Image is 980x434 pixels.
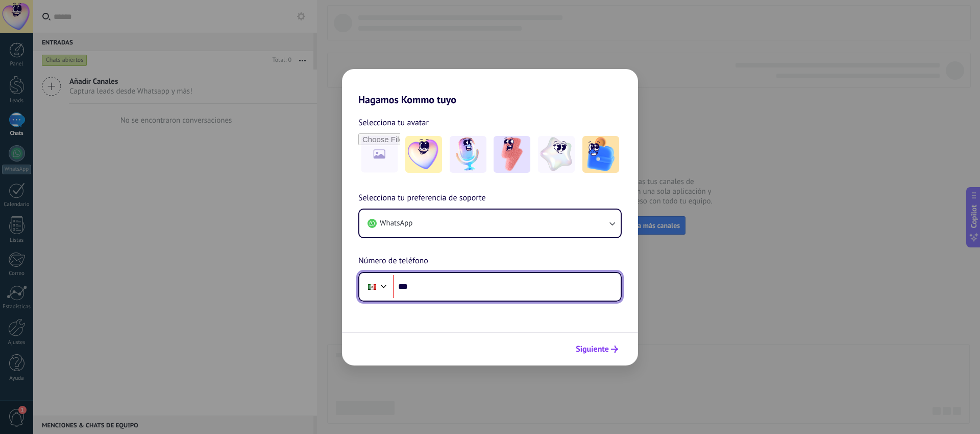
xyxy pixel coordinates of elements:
img: -5.jpeg [582,136,619,173]
img: -1.jpeg [405,136,442,173]
h2: Hagamos Kommo tuyo [342,69,638,106]
img: -3.jpeg [494,136,530,173]
img: -2.jpeg [450,136,486,173]
button: Siguiente [571,340,623,358]
span: Siguiente [576,346,609,353]
span: Selecciona tu preferencia de soporte [358,192,486,205]
span: WhatsApp [380,218,412,229]
button: WhatsApp [359,210,621,237]
div: Mexico: + 52 [362,276,382,298]
span: Selecciona tu avatar [358,116,429,129]
img: -4.jpeg [538,136,575,173]
span: Número de teléfono [358,255,428,268]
